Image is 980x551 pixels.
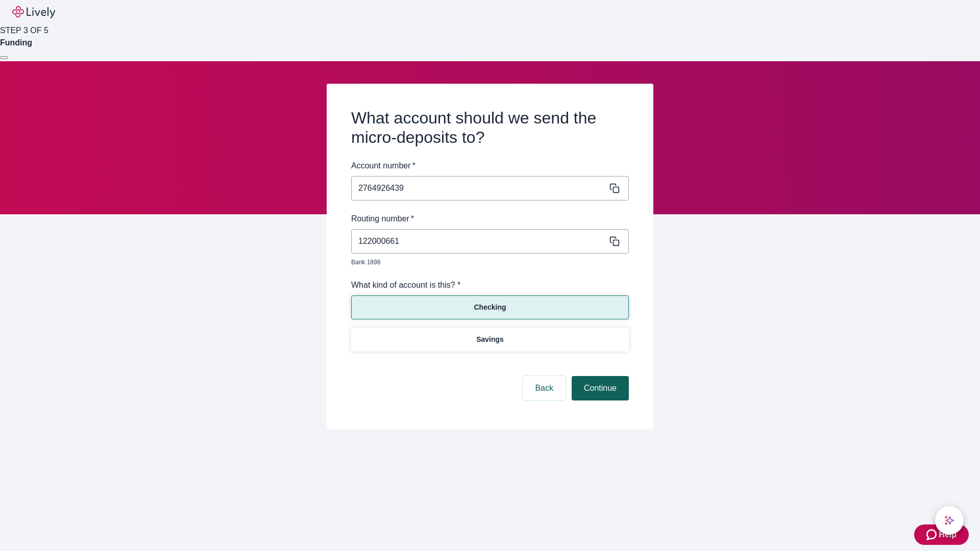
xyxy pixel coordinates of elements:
[935,506,964,535] button: chat
[476,334,504,345] p: Savings
[351,108,629,147] h2: What account should we send the micro-deposits to?
[607,181,622,195] button: Copy message content to clipboard
[351,160,415,172] label: Account number
[351,258,622,267] p: Bank 1898
[609,236,620,246] svg: Copy to clipboard
[523,376,566,400] button: Back
[474,302,506,313] p: Checking
[944,515,954,525] svg: Lively AI Assistant
[914,524,969,545] button: Zendesk support iconHelp
[351,295,629,319] button: Checking
[351,328,629,352] button: Savings
[926,529,939,541] svg: Zendesk support icon
[351,279,460,291] label: What kind of account is this? *
[572,376,629,400] button: Continue
[351,213,414,225] label: Routing number
[939,529,957,541] span: Help
[609,183,620,193] svg: Copy to clipboard
[607,234,622,248] button: Copy message content to clipboard
[12,6,55,18] img: Lively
